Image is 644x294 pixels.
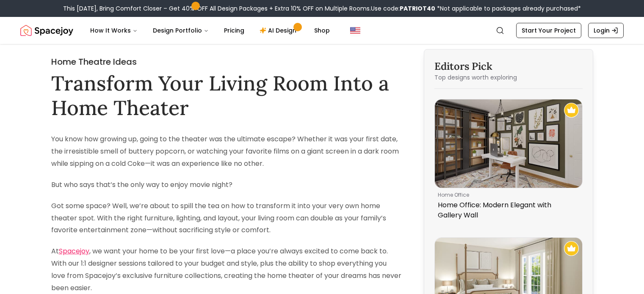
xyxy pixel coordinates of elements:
[51,56,402,68] h2: Home Theatre Ideas
[51,179,402,191] p: But who says that’s the only way to enjoy movie night?
[51,71,402,120] h1: Transform Your Living Room Into a Home Theater
[20,22,73,39] a: Spacejoy
[435,99,582,188] img: Home Office: Modern Elegant with Gallery Wall
[564,103,579,118] img: Recommended Spacejoy Design - Home Office: Modern Elegant with Gallery Wall
[438,192,576,198] p: home office
[83,22,337,39] nav: Main
[51,245,402,294] p: At , we want your home to be your first love—a place you’re always excited to come back to. With ...
[516,23,581,38] a: Start Your Project
[63,4,581,13] div: This [DATE], Bring Comfort Closer – Get 40% OFF All Design Packages + Extra 10% OFF on Multiple R...
[83,22,144,39] button: How It Works
[253,22,306,39] a: AI Design
[434,99,583,224] a: Home Office: Modern Elegant with Gallery WallRecommended Spacejoy Design - Home Office: Modern El...
[217,22,251,39] a: Pricing
[146,22,216,39] button: Design Portfolio
[564,241,579,256] img: Recommended Spacejoy Design - Traditional Bedroom Glorified With A Four-Poster Bed
[59,246,89,256] a: Spacejoy
[20,17,624,44] nav: Global
[400,4,435,13] b: PATRIOT40
[51,133,402,170] p: You know how growing up, going to the theater was the ultimate escape? Whether it was your first ...
[435,4,581,13] span: *Not applicable to packages already purchased*
[20,22,73,39] img: Spacejoy Logo
[434,73,583,82] p: Top designs worth exploring
[307,22,337,39] a: Shop
[350,25,360,36] img: United States
[51,200,402,236] p: Got some space? Well, we’re about to spill the tea on how to transform it into your very own home...
[588,23,624,38] a: Login
[438,200,576,220] p: Home Office: Modern Elegant with Gallery Wall
[371,4,435,13] span: Use code:
[434,60,583,73] h3: Editors Pick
